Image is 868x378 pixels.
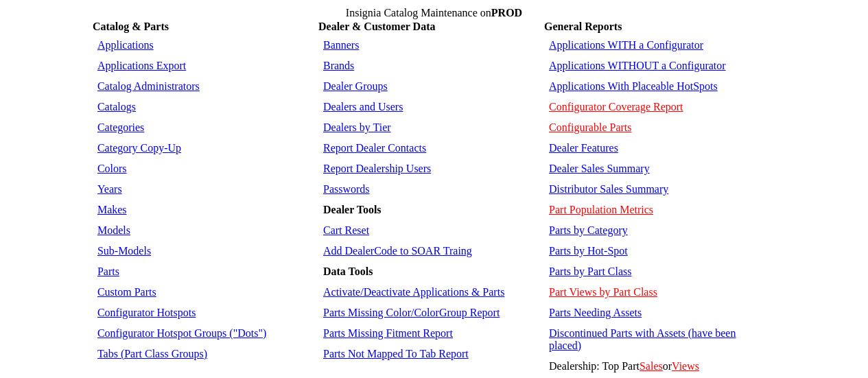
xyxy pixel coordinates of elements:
a: Configurable Parts [549,121,631,133]
a: Configurator Hotspot Groups ("Dots") [97,327,266,339]
a: Dealers by Tier [323,121,391,133]
a: Parts by Part Class [549,265,631,277]
a: Applications With Placeable HotSpots [549,80,718,92]
a: Colors [97,163,127,174]
a: Views [672,360,699,372]
a: Custom Parts [97,286,156,298]
a: Part Views by Part Class [549,286,657,298]
a: Dealer Sales Summary [549,163,650,174]
a: Dealers and Users [323,101,403,113]
a: Parts Missing Color/ColorGroup Report [323,307,500,318]
a: Part Population Metrics [549,204,653,215]
a: Discontinued Parts with Assets (have been placed) [549,327,736,351]
a: Category Copy-Up [97,142,181,154]
a: Catalogs [97,101,136,113]
a: Tabs (Part Class Groups) [97,348,207,359]
b: Dealer & Customer Data [318,21,435,32]
a: Configurator Hotspots [97,307,196,318]
span: PROD [491,7,522,19]
a: Parts [97,265,119,277]
a: Catalog Administrators [97,80,200,92]
a: Parts by Hot-Spot [549,245,628,257]
td: Insignia Catalog Maintenance on [93,7,775,19]
a: Applications Export [97,60,186,71]
a: Add DealerCode to SOAR Traing [323,245,472,257]
a: Banners [323,39,359,51]
a: Years [97,183,122,195]
a: Makes [97,204,127,215]
a: Parts Not Mapped To Tab Report [323,348,469,359]
a: Parts Missing Fitment Report [323,327,453,339]
a: Parts by Category [549,224,628,236]
a: Sales [640,360,663,372]
a: Categories [97,121,144,133]
a: Applications WITHOUT a Configurator [549,60,726,71]
b: Catalog & Parts [93,21,169,32]
a: Cart Reset [323,224,369,236]
a: Sub-Models [97,245,151,257]
a: Report Dealership Users [323,163,431,174]
b: Dealer Tools [323,204,382,215]
a: Models [97,224,130,236]
a: Parts Needing Assets [549,307,642,318]
td: Dealership: Top Part or [546,357,774,376]
a: Dealer Groups [323,80,388,92]
a: Applications WITH a Configurator [549,39,703,51]
a: Activate/Deactivate Applications & Parts [323,286,504,298]
a: Distributor Sales Summary [549,183,668,195]
a: Dealer Features [549,142,618,154]
a: Configurator Coverage Report [549,101,683,113]
b: Data Tools [323,265,373,277]
a: Passwords [323,183,370,195]
a: Report Dealer Contacts [323,142,426,154]
a: Brands [323,60,354,71]
b: General Reports [544,21,622,32]
a: Applications [97,39,154,51]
